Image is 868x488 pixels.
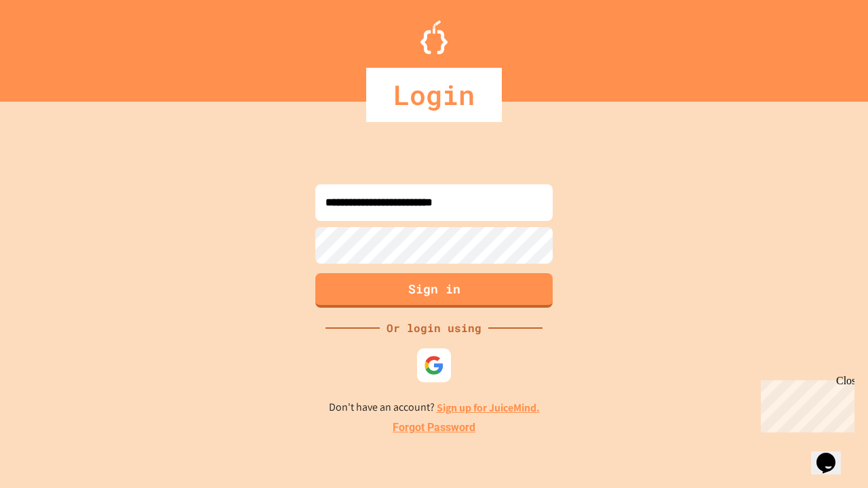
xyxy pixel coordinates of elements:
div: Or login using [380,320,488,336]
a: Forgot Password [393,420,475,436]
p: Don't have an account? [329,399,540,416]
iframe: chat widget [755,375,854,432]
button: Sign in [315,273,553,308]
a: Sign up for JuiceMind. [437,401,540,415]
img: google-icon.svg [424,355,444,375]
img: Logo.svg [420,20,448,54]
div: Chat with us now!Close [5,5,94,86]
div: Login [366,68,502,122]
iframe: chat widget [811,434,854,474]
